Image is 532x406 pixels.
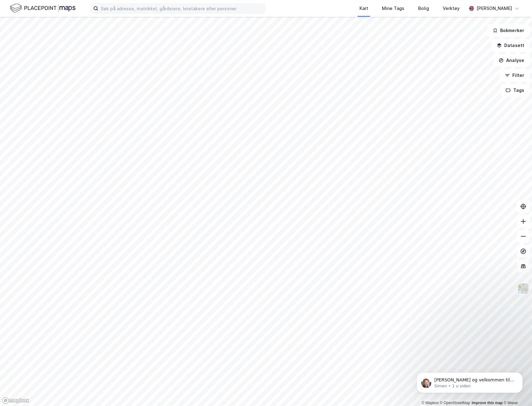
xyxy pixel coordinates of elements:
div: [PERSON_NAME] [476,5,512,12]
div: Verktøy [443,5,460,12]
button: Bokmerker [487,24,530,37]
button: Datasett [491,39,530,52]
button: Filter [500,69,530,82]
div: Mine Tags [382,5,404,12]
iframe: Intercom notifications melding [407,359,532,403]
a: Mapbox [422,401,439,405]
a: OpenStreetMap [440,401,470,405]
img: logo.f888ab2527a4732fd821a326f86c7f29.svg [10,3,76,14]
img: Z [517,283,529,295]
a: Mapbox homepage [2,397,29,404]
a: Improve this map [472,401,503,405]
div: Kart [359,5,368,12]
div: Bolig [418,5,429,12]
input: Søk på adresse, matrikkel, gårdeiere, leietakere eller personer [98,4,265,13]
button: Tags [500,84,530,97]
button: Analyse [493,54,530,67]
